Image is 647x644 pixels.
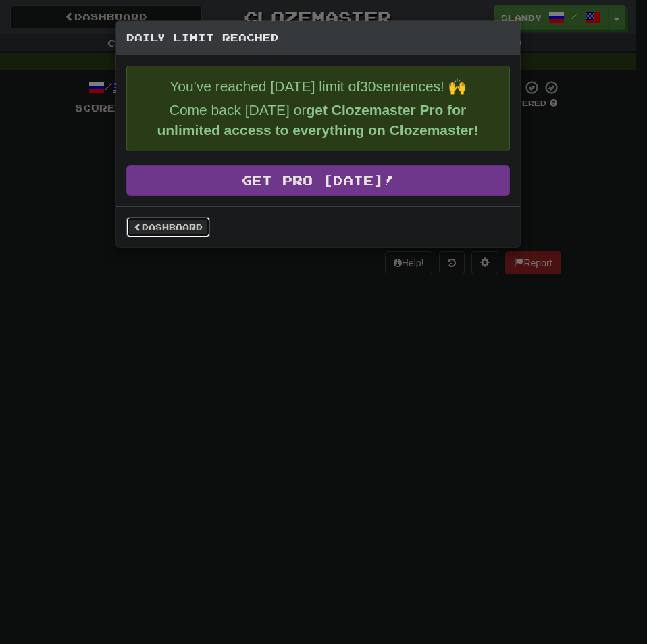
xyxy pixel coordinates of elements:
p: Come back [DATE] or [137,100,499,141]
strong: get Clozemaster Pro for unlimited access to everything on Clozemaster! [157,102,478,138]
p: You've reached [DATE] limit of 30 sentences! 🙌 [137,76,499,97]
a: Dashboard [126,217,210,237]
h5: Daily Limit Reached [126,31,510,45]
a: Get Pro [DATE]! [126,165,510,196]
